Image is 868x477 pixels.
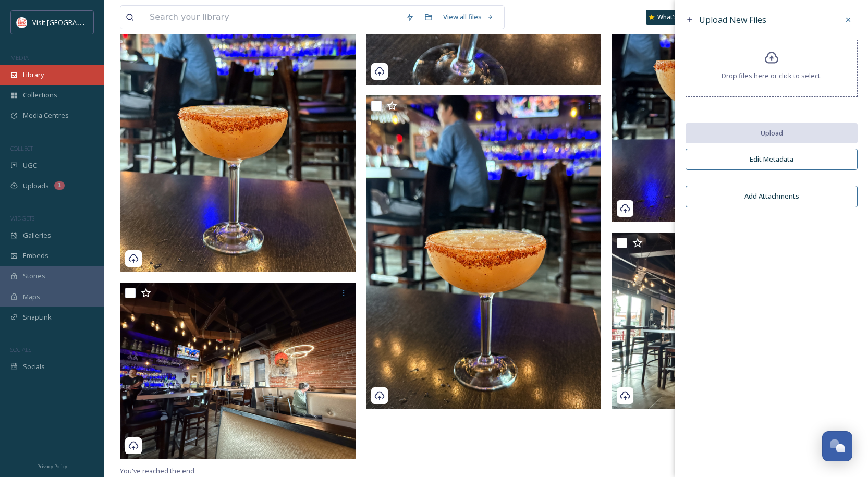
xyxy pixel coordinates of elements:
[699,14,766,26] span: Upload New Files
[23,230,51,240] span: Galleries
[120,466,194,475] span: You've reached the end
[822,431,852,461] button: Open Chat
[10,214,34,222] span: WIDGETS
[32,17,113,27] span: Visit [GEOGRAPHIC_DATA]
[144,6,400,29] input: Search your library
[686,123,858,143] button: Upload
[686,186,858,207] button: Add Attachments
[686,149,858,170] button: Edit Metadata
[23,251,48,261] span: Embeds
[17,17,27,28] img: vsbm-stackedMISH_CMYKlogo2017.jpg
[612,233,847,409] img: 081225_Jesús-01.jpg
[10,54,29,62] span: MEDIA
[10,346,31,353] span: SOCIALS
[54,181,65,190] div: 1
[23,312,52,322] span: SnapLink
[23,181,49,191] span: Uploads
[23,70,44,80] span: Library
[722,71,822,81] span: Drop files here or click to select.
[10,144,33,152] span: COLLECT
[37,459,67,472] a: Privacy Policy
[366,95,602,410] img: 081225_Jesús-03.jpg
[37,463,67,470] span: Privacy Policy
[23,271,45,281] span: Stories
[23,292,40,302] span: Maps
[120,283,356,459] img: 081225_Jesús-02.jpg
[23,161,37,170] span: UGC
[646,10,698,25] a: What's New
[23,362,45,372] span: Socials
[23,111,69,120] span: Media Centres
[438,7,499,27] a: View all files
[23,90,57,100] span: Collections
